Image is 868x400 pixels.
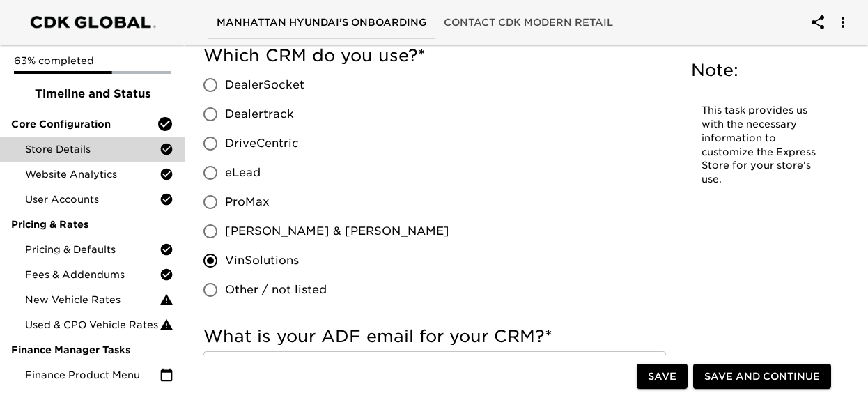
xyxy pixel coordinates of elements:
[225,282,327,298] span: Other / not listed
[637,364,688,390] button: Save
[25,368,160,382] span: Finance Product Menu
[25,293,160,307] span: New Vehicle Rates
[648,368,676,385] span: Save
[225,252,299,269] span: VinSolutions
[444,14,613,31] span: Contact CDK Modern Retail
[225,164,261,181] span: eLead
[25,268,160,282] span: Fees & Addendums
[225,106,294,123] span: Dealertrack
[11,343,173,357] span: Finance Manager Tasks
[11,86,173,102] span: Timeline and Status
[225,223,449,240] span: [PERSON_NAME] & [PERSON_NAME]
[25,243,160,256] span: Pricing & Defaults
[203,325,666,348] h5: What is your ADF email for your CRM?
[203,45,666,67] h5: Which CRM do you use?
[801,6,835,39] button: account of current user
[11,117,157,131] span: Core Configuration
[702,104,818,187] p: This task provides us with the necessary information to customize the Express Store for your stor...
[25,142,160,156] span: Store Details
[225,135,299,152] span: DriveCentric
[203,351,666,390] input: Example: store_leads@my_leads_CRM.com
[693,364,831,390] button: Save and Continue
[225,194,270,210] span: ProMax
[25,167,160,181] span: Website Analytics
[691,59,828,82] h5: Note:
[225,77,304,93] span: DealerSocket
[704,368,820,385] span: Save and Continue
[14,54,171,68] p: 63% completed
[11,217,173,231] span: Pricing & Rates
[25,318,160,332] span: Used & CPO Vehicle Rates
[25,192,160,206] span: User Accounts
[217,14,427,31] span: Manhattan Hyundai's Onboarding
[826,6,860,39] button: account of current user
